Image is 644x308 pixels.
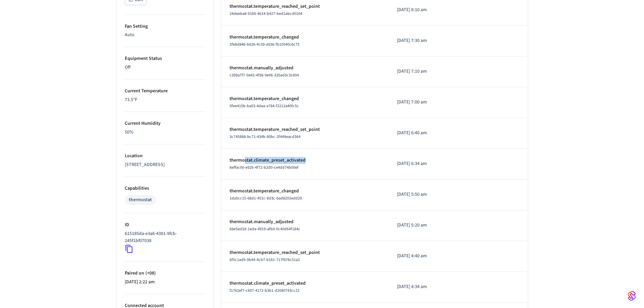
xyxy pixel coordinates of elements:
[230,195,302,201] span: 1da5cc15-68d1-451c-8d3c-6ad8202edd29
[230,249,381,256] p: thermostat.temperature_reached_set_point
[125,96,205,103] p: 73.5 °F
[125,230,202,244] p: 615185da-e3a6-4381-9fcb-245f1bf07038
[125,152,205,160] p: Location
[125,221,205,229] p: ID
[230,3,381,10] p: thermostat.temperature_reached_set_point
[230,42,300,47] span: 2fe8d846-b626-4c59-a936-fb10540c6c75
[230,126,381,133] p: thermostat.temperature_reached_set_point
[397,191,458,198] p: [DATE] 5:50 am
[230,65,381,72] p: thermostat.manually_adjusted
[230,72,299,78] span: c399a7f7-0e42-4f98-9e06-335ad3c3c604
[230,11,302,17] span: 24deeba8-9169-4614-b427-bed1abcd0104
[628,290,636,301] img: SeamLogoGradient.69752ec5.svg
[230,280,381,287] p: thermostat.climate_preset_activated
[125,55,205,62] p: Equipment Status
[230,34,381,41] p: thermostat.temperature_changed
[397,68,458,75] p: [DATE] 7:10 am
[230,103,299,109] span: 0fee415b-ba03-4daa-a784-f2212a40fc5c
[397,6,458,14] p: [DATE] 8:10 am
[397,129,458,137] p: [DATE] 6:40 am
[125,31,205,39] p: Auto
[397,99,458,106] p: [DATE] 7:00 am
[230,257,300,263] span: 6f5c1ad9-9b44-4cb7-b161-717f976c51a2
[230,218,381,226] p: thermostat.manually_adjusted
[230,188,381,195] p: thermostat.temperature_changed
[230,165,299,170] span: 6effac00-e926-4f72-b2d0-ce4dd74b00ef
[129,196,152,204] div: thermostat
[230,288,300,293] span: f1762ef7-c607-4172-b3b1-d2080743cc22
[397,37,458,44] p: [DATE] 7:30 am
[125,64,205,71] p: Off
[397,283,458,290] p: [DATE] 4:34 am
[397,160,458,167] p: [DATE] 6:34 am
[125,23,205,30] p: Fan Setting
[125,185,205,192] p: Capabilities
[397,222,458,229] p: [DATE] 5:20 am
[125,88,205,95] p: Current Temperature
[230,134,301,140] span: 3c745888-bc71-434b-80bc-2f449eacd364
[397,253,458,260] p: [DATE] 4:40 am
[125,279,205,286] p: [DATE] 2:22 am
[230,226,300,232] span: 68e5ed3d-1eda-4919-afb0-0c40d64f184c
[125,120,205,127] p: Current Humidity
[125,270,205,277] p: Paired on
[230,157,381,164] p: thermostat.climate_preset_activated
[230,95,381,102] p: thermostat.temperature_changed
[125,129,205,136] p: 50%
[144,270,156,277] span: ( +08 )
[125,161,205,168] p: [STREET_ADDRESS]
